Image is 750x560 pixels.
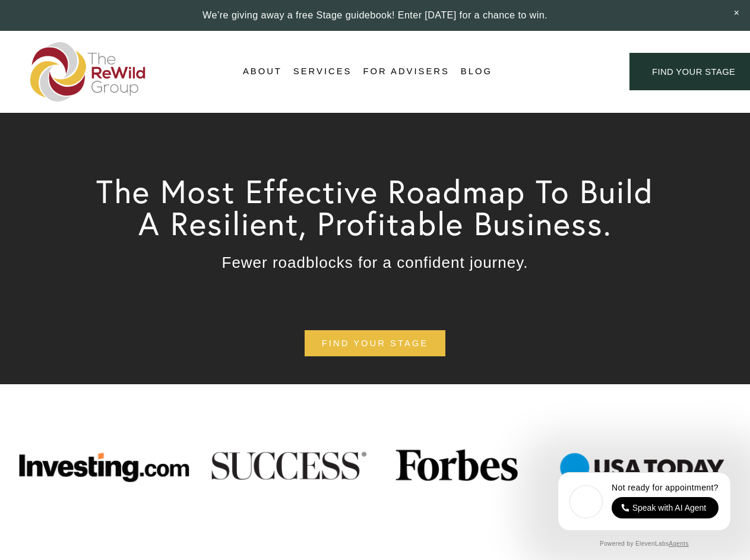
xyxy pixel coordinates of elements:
a: For Advisers [363,63,449,81]
a: Blog [461,63,492,81]
span: Fewer roadblocks for a confident journey. [222,254,529,271]
span: The Most Effective Roadmap To Build A Resilient, Profitable Business. [96,171,664,243]
span: About [243,64,282,80]
a: folder dropdown [293,63,352,81]
a: find your stage [305,330,445,357]
span: Services [293,64,352,80]
a: folder dropdown [243,63,282,81]
img: The ReWild Group [30,42,147,102]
